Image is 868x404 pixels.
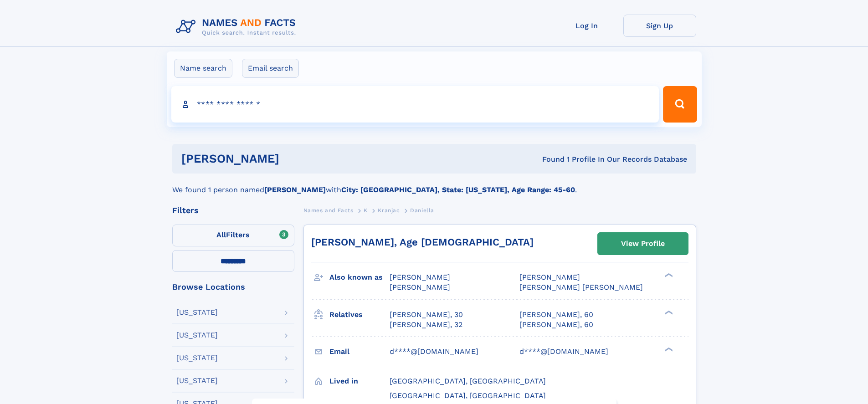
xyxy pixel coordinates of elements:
[171,86,659,123] input: search input
[176,309,218,316] div: [US_STATE]
[621,233,665,254] div: View Profile
[390,320,462,330] a: [PERSON_NAME], 32
[663,309,673,315] div: ❯
[311,236,534,248] a: [PERSON_NAME], Age [DEMOGRAPHIC_DATA]
[172,174,696,195] div: We found 1 person named with .
[390,377,546,385] span: [GEOGRAPHIC_DATA], [GEOGRAPHIC_DATA]
[264,185,326,194] b: [PERSON_NAME]
[550,15,623,37] a: Log In
[172,225,294,246] label: Filters
[172,283,294,291] div: Browse Locations
[329,344,390,359] h3: Email
[242,59,299,78] label: Email search
[623,15,696,37] a: Sign Up
[411,154,687,164] div: Found 1 Profile In Our Records Database
[172,15,303,39] img: Logo Names and Facts
[174,59,232,78] label: Name search
[519,310,593,320] a: [PERSON_NAME], 60
[364,207,368,214] span: K
[519,283,643,291] span: [PERSON_NAME] [PERSON_NAME]
[364,205,368,216] a: K
[663,86,697,123] button: Search Button
[390,273,450,281] span: [PERSON_NAME]
[390,391,546,400] span: [GEOGRAPHIC_DATA], [GEOGRAPHIC_DATA]
[341,185,575,194] b: City: [GEOGRAPHIC_DATA], State: [US_STATE], Age Range: 45-60
[378,207,400,214] span: Kranjac
[216,230,226,239] span: All
[329,373,390,389] h3: Lived in
[390,283,450,291] span: [PERSON_NAME]
[519,320,593,330] a: [PERSON_NAME], 60
[410,207,434,214] span: Daniella
[598,233,688,255] a: View Profile
[176,332,218,339] div: [US_STATE]
[181,153,411,164] h1: [PERSON_NAME]
[176,377,218,384] div: [US_STATE]
[390,310,463,320] a: [PERSON_NAME], 30
[378,205,400,216] a: Kranjac
[663,272,673,278] div: ❯
[176,354,218,362] div: [US_STATE]
[663,346,673,352] div: ❯
[329,307,390,322] h3: Relatives
[303,205,354,216] a: Names and Facts
[329,270,390,285] h3: Also known as
[519,273,580,281] span: [PERSON_NAME]
[172,206,294,215] div: Filters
